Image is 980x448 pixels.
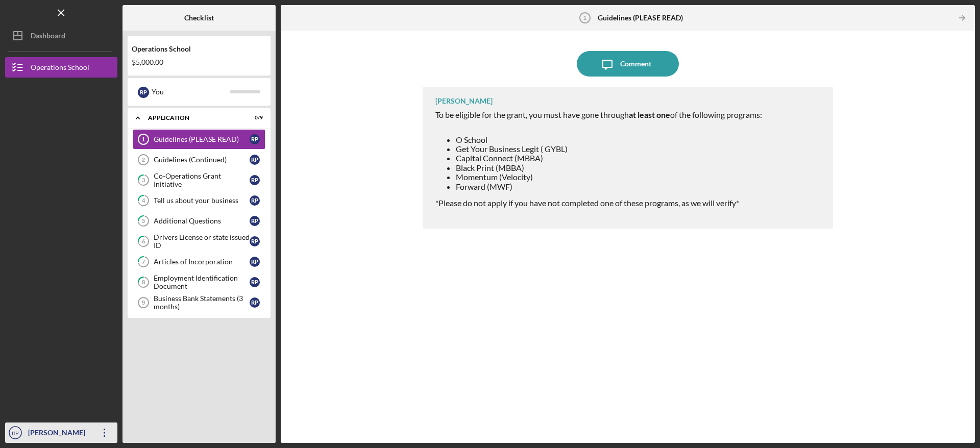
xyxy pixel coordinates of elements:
[154,196,250,205] div: Tell us about your business
[456,135,487,144] span: O School
[250,257,260,267] div: R P
[142,279,145,286] tspan: 8
[12,430,18,436] text: RP
[244,115,263,121] div: 0 / 9
[250,155,260,165] div: R P
[250,297,260,308] div: R P
[5,422,117,443] button: RP[PERSON_NAME]
[154,217,250,225] div: Additional Questions
[620,51,651,77] div: Comment
[154,172,250,188] div: Co-Operations Grant Initiative
[142,136,145,142] tspan: 1
[435,110,762,119] span: To be eligible for the grant, you must have gone through of the following programs:
[250,277,260,287] div: R P
[133,252,265,272] a: 7Articles of IncorporationRP
[184,14,214,22] b: Checklist
[26,422,92,445] div: [PERSON_NAME]
[133,170,265,190] a: 3Co-Operations Grant InitiativeRP
[5,57,117,78] button: Operations School
[456,153,543,163] span: Capital Connect (MBBA)
[133,211,265,231] a: 5Additional QuestionsRP
[577,51,679,77] button: Comment
[154,233,250,250] div: Drivers License or state issued ID
[148,115,237,121] div: Application
[5,26,117,46] button: Dashboard
[456,163,524,172] span: Black Print (MBBA)
[152,83,230,101] div: You
[250,236,260,246] div: R P
[154,156,250,164] div: Guidelines (Continued)
[142,197,145,204] tspan: 4
[132,45,266,53] div: Operations School
[629,110,670,119] strong: at least one
[142,300,145,306] tspan: 9
[154,274,250,290] div: Employment Identification Document
[31,26,65,48] div: Dashboard
[154,294,250,311] div: Business Bank Statements (3 months)
[435,198,739,208] span: *Please do not apply if you have not completed one of these programs, as we will verify*
[132,58,266,66] div: $5,000.00
[456,182,512,191] span: Forward (MWF)
[250,175,260,185] div: R P
[142,157,145,163] tspan: 2
[142,218,145,225] tspan: 5
[142,259,145,265] tspan: 7
[133,129,265,150] a: 1Guidelines (PLEASE READ)RP
[456,172,533,182] span: Momentum (Velocity)
[583,15,586,21] tspan: 1
[133,190,265,211] a: 4Tell us about your businessRP
[154,135,250,143] div: Guidelines (PLEASE READ)
[142,238,145,245] tspan: 6
[250,216,260,226] div: R P
[456,144,568,154] span: Get Your Business Legit ( GYBL)
[435,97,493,105] div: [PERSON_NAME]
[138,87,149,98] div: R P
[133,292,265,313] a: 9Business Bank Statements (3 months)RP
[250,134,260,144] div: R P
[250,195,260,206] div: R P
[31,57,89,80] div: Operations School
[154,258,250,266] div: Articles of Incorporation
[133,150,265,170] a: 2Guidelines (Continued)RP
[598,14,683,22] b: Guidelines (PLEASE READ)
[142,177,145,184] tspan: 3
[133,231,265,252] a: 6Drivers License or state issued IDRP
[133,272,265,292] a: 8Employment Identification DocumentRP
